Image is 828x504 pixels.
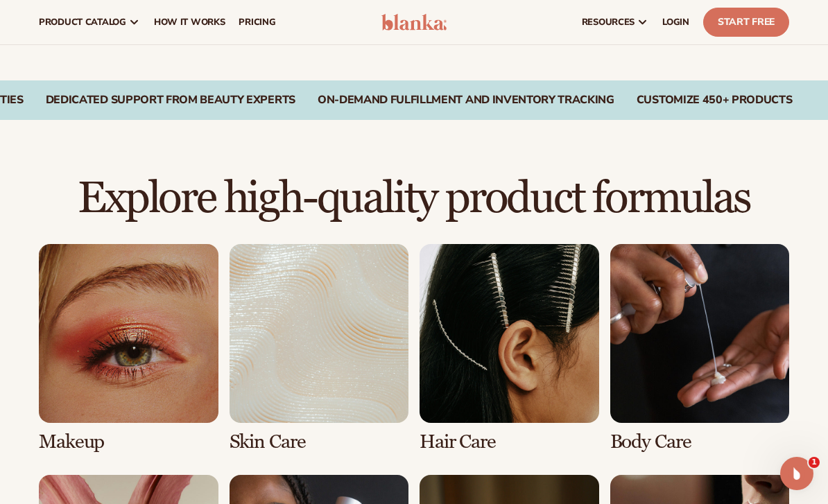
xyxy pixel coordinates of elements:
span: LOGIN [662,17,689,28]
a: Start Free [703,8,789,37]
span: product catalog [39,17,126,28]
h3: Skin Care [230,431,409,453]
div: 3 / 8 [420,244,599,453]
span: How It Works [154,17,225,28]
h2: Explore high-quality product formulas [39,175,789,222]
span: 1 [809,457,820,468]
div: 4 / 8 [610,244,790,453]
div: On-Demand Fulfillment and Inventory Tracking [318,94,614,107]
div: Dedicated Support From Beauty Experts [46,94,295,107]
h3: Body Care [610,431,790,453]
div: 2 / 8 [230,244,409,453]
span: pricing [239,17,275,28]
div: 1 / 8 [39,244,218,453]
iframe: Intercom live chat [780,457,813,490]
h3: Hair Care [420,431,599,453]
div: CUSTOMIZE 450+ PRODUCTS [637,94,793,107]
span: resources [582,17,635,28]
h3: Makeup [39,431,218,453]
img: logo [381,14,447,31]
